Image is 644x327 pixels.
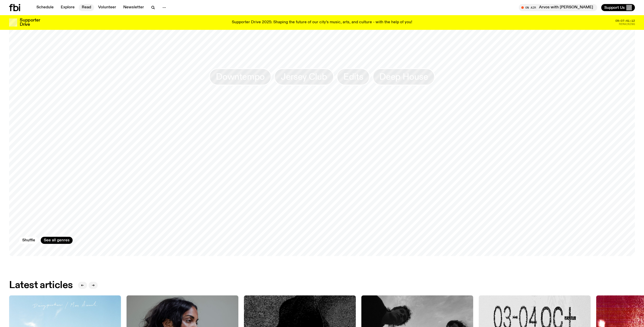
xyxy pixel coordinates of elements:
a: Downtempo [209,68,272,85]
button: Shuffle [19,237,38,244]
span: Jersey Club [281,72,327,82]
a: Deep House [372,68,435,85]
span: Deep House [379,72,428,82]
span: Edits [343,72,363,82]
a: Read [79,4,94,11]
span: 09:07:41:12 [615,19,635,22]
a: Schedule [33,4,57,11]
a: Edits [337,68,370,85]
h3: Supporter Drive [20,18,40,27]
p: Supporter Drive 2025: Shaping the future of our city’s music, arts, and culture - with the help o... [232,20,412,25]
span: Downtempo [216,72,265,82]
h2: Latest articles [9,281,73,290]
a: Jersey Club [274,68,334,85]
button: On AirArvos with [PERSON_NAME] [519,4,597,11]
a: See all genres [41,237,73,244]
button: Support Us [601,4,635,11]
a: Explore [58,4,78,11]
a: Volunteer [95,4,119,11]
span: Support Us [604,5,625,10]
span: Remaining [619,23,635,26]
a: Newsletter [120,4,147,11]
